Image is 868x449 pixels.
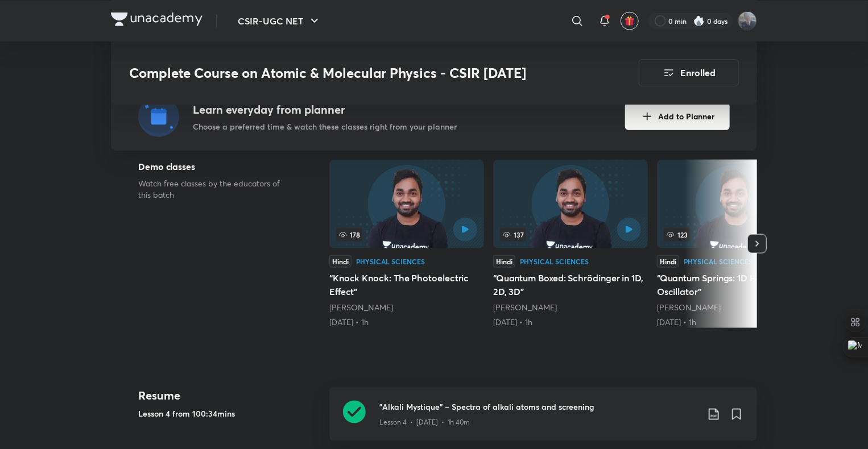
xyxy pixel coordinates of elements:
a: 137HindiPhysical Sciences“Quantum Boxed: Schrödinger in 1D, 2D, 3D”[PERSON_NAME][DATE] • 1h [493,160,648,328]
button: Enrolled [639,59,739,86]
a: Company Logo [111,13,202,29]
div: Physical Sciences [520,258,589,265]
h5: “Quantum Boxed: Schrödinger in 1D, 2D, 3D” [493,271,648,298]
p: Lesson 4 • [DATE] • 1h 40m [379,417,470,427]
div: Physical Sciences [684,258,753,265]
a: “Quantum Boxed: Schrödinger in 1D, 2D, 3D” [493,160,648,328]
button: Add to Planner [625,103,730,130]
a: 123HindiPhysical Sciences“Quantum Springs: 1D Harmonic Oscillator”[PERSON_NAME][DATE] • 1h [657,160,812,328]
div: Amit Ranjan [657,302,812,313]
div: Hindi [657,255,679,268]
button: avatar [621,11,639,30]
a: “Knock Knock: The Photoelectric Effect” [329,160,484,328]
div: Hindi [493,255,515,268]
div: Amit Ranjan [493,302,648,313]
h4: Learn everyday from planner [193,101,457,118]
span: 137 [500,228,526,242]
h3: "Alkali Mystique" – Spectra of alkali atoms and screening [379,401,698,413]
h5: Demo classes [138,160,293,173]
span: 178 [336,228,362,242]
h4: Resume [138,387,320,404]
h5: “Quantum Springs: 1D Harmonic Oscillator” [657,271,812,298]
p: Choose a preferred time & watch these classes right from your planner [193,120,457,132]
p: Watch free classes by the educators of this batch [138,178,293,201]
div: 9th Aug • 1h [493,317,648,328]
h5: Lesson 4 from 100:34mins [138,408,320,419]
img: Probin Rai [738,11,757,30]
h5: “Knock Knock: The Photoelectric Effect” [329,271,484,298]
a: [PERSON_NAME] [329,302,393,313]
div: 10th Aug • 1h [657,317,812,328]
a: [PERSON_NAME] [493,302,557,313]
div: 4th Aug • 1h [329,317,484,328]
img: streak [693,15,705,26]
a: 178HindiPhysical Sciences“Knock Knock: The Photoelectric Effect”[PERSON_NAME][DATE] • 1h [329,160,484,328]
div: Amit Ranjan [329,302,484,313]
a: [PERSON_NAME] [657,302,721,313]
h3: Complete Course on Atomic & Molecular Physics - CSIR [DATE] [129,65,574,81]
div: Physical Sciences [356,258,425,265]
img: Company Logo [111,13,202,26]
div: Hindi [329,255,352,268]
img: avatar [625,15,635,26]
button: CSIR-UGC NET [231,9,328,32]
a: “Quantum Springs: 1D Harmonic Oscillator” [657,160,812,328]
span: 123 [664,228,690,242]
